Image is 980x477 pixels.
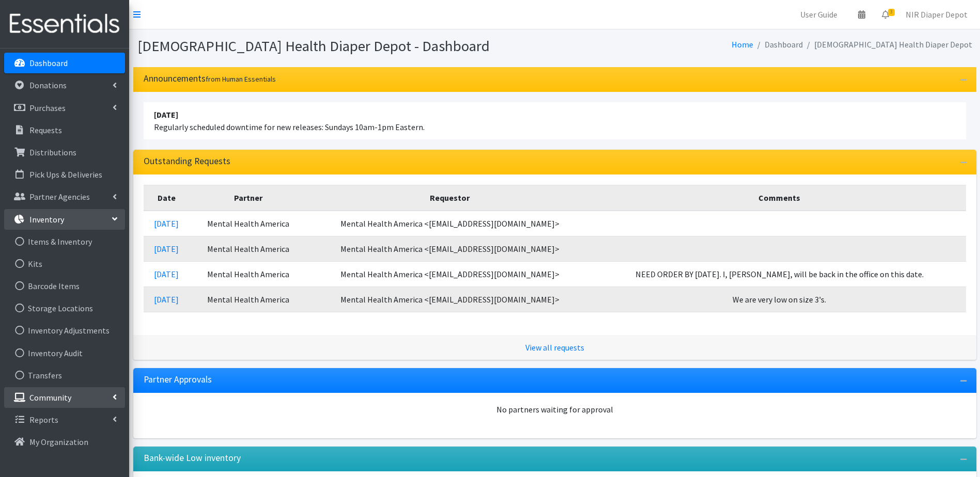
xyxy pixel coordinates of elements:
a: Community [4,387,125,408]
h3: Partner Approvals [144,374,212,385]
li: Dashboard [753,37,803,52]
a: Reports [4,409,125,430]
th: Date [144,185,190,211]
td: Mental Health America [190,211,307,236]
p: Inventory [29,214,64,225]
small: from Human Essentials [206,74,276,84]
h3: Outstanding Requests [144,156,230,167]
a: Kits [4,253,125,274]
p: Community [29,392,71,403]
a: Items & Inventory [4,231,125,252]
strong: [DATE] [154,109,178,120]
li: Regularly scheduled downtime for new releases: Sundays 10am-1pm Eastern. [144,102,966,139]
a: [DATE] [154,269,179,279]
h1: [DEMOGRAPHIC_DATA] Health Diaper Depot - Dashboard [137,37,551,55]
td: Mental Health America <[EMAIL_ADDRESS][DOMAIN_NAME]> [306,261,593,287]
th: Requestor [306,185,593,211]
p: Reports [29,415,58,425]
a: Partner Agencies [4,186,125,207]
td: We are very low on size 3's. [593,287,966,312]
a: Distributions [4,142,125,163]
a: NIR Diaper Depot [897,4,976,25]
td: NEED ORDER BY [DATE]. I, [PERSON_NAME], will be back in the office on this date. [593,261,966,287]
a: Home [732,39,753,50]
li: [DEMOGRAPHIC_DATA] Health Diaper Depot [803,37,972,52]
p: Dashboard [29,58,68,68]
td: Mental Health America [190,236,307,261]
a: Inventory [4,209,125,230]
a: Dashboard [4,53,125,73]
a: Donations [4,75,125,96]
p: Requests [29,125,62,135]
img: HumanEssentials [4,7,125,41]
a: [DATE] [154,218,179,229]
p: Purchases [29,103,66,113]
a: Pick Ups & Deliveries [4,164,125,185]
p: Pick Ups & Deliveries [29,169,102,180]
td: Mental Health America <[EMAIL_ADDRESS][DOMAIN_NAME]> [306,211,593,236]
p: Donations [29,80,67,90]
a: Purchases [4,98,125,118]
div: No partners waiting for approval [144,403,966,416]
span: 3 [888,9,895,16]
a: Inventory Audit [4,343,125,363]
td: Mental Health America <[EMAIL_ADDRESS][DOMAIN_NAME]> [306,287,593,312]
a: Inventory Adjustments [4,320,125,341]
p: Distributions [29,147,76,157]
td: Mental Health America [190,287,307,312]
a: 3 [874,4,897,25]
a: Storage Locations [4,298,125,319]
a: Requests [4,120,125,140]
a: My Organization [4,432,125,452]
th: Comments [593,185,966,211]
a: Transfers [4,365,125,386]
a: User Guide [792,4,846,25]
h3: Announcements [144,73,276,84]
a: [DATE] [154,294,179,305]
p: Partner Agencies [29,192,90,202]
a: Barcode Items [4,276,125,296]
a: [DATE] [154,244,179,254]
td: Mental Health America [190,261,307,287]
td: Mental Health America <[EMAIL_ADDRESS][DOMAIN_NAME]> [306,236,593,261]
a: View all requests [525,342,584,353]
th: Partner [190,185,307,211]
h3: Bank-wide Low inventory [144,453,241,464]
p: My Organization [29,437,88,447]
